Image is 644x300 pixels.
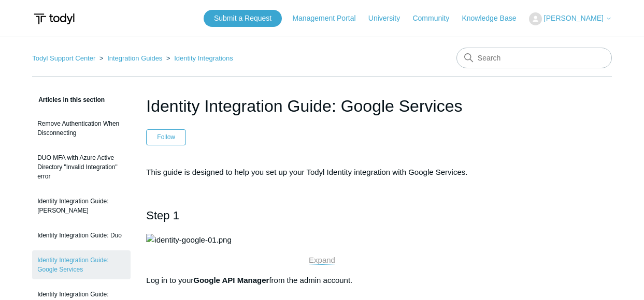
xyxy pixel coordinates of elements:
span: Articles in this section [32,96,105,103]
a: Submit a Request [204,10,282,27]
a: Remove Authentication When Disconnecting [32,114,131,143]
a: Management Portal [292,13,366,24]
p: This guide is designed to help you set up your Todyl Identity integration with Google Services. [146,166,497,178]
img: identity-google-01.png [146,234,231,246]
a: Identity Integration Guide: [PERSON_NAME] [32,191,131,220]
p: Log in to your from the admin account. [146,274,497,287]
a: Identity Integration Guide: Duo [32,226,131,245]
strong: Google API Manager [193,276,269,284]
li: Integration Guides [97,54,164,62]
a: Integration Guides [107,54,162,62]
button: Follow Article [146,129,186,145]
h2: Step 1 [146,206,497,224]
span: [PERSON_NAME] [544,14,604,22]
a: Identity Integration Guide: Google Services [32,250,131,279]
span: Expand [309,256,335,264]
a: Todyl Support Center [32,54,95,62]
li: Identity Integrations [164,54,233,62]
a: University [368,13,410,24]
input: Search [456,48,612,68]
a: Identity Integrations [174,54,233,62]
h1: Identity Integration Guide: Google Services [146,94,497,118]
a: Knowledge Base [462,13,526,24]
button: [PERSON_NAME] [529,12,612,25]
a: Community [412,13,460,24]
li: Todyl Support Center [32,54,97,62]
a: Expand [309,256,335,265]
a: DUO MFA with Azure Active Directory "Invalid Integration" error [32,148,131,186]
img: Todyl Support Center Help Center home page [32,9,76,28]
